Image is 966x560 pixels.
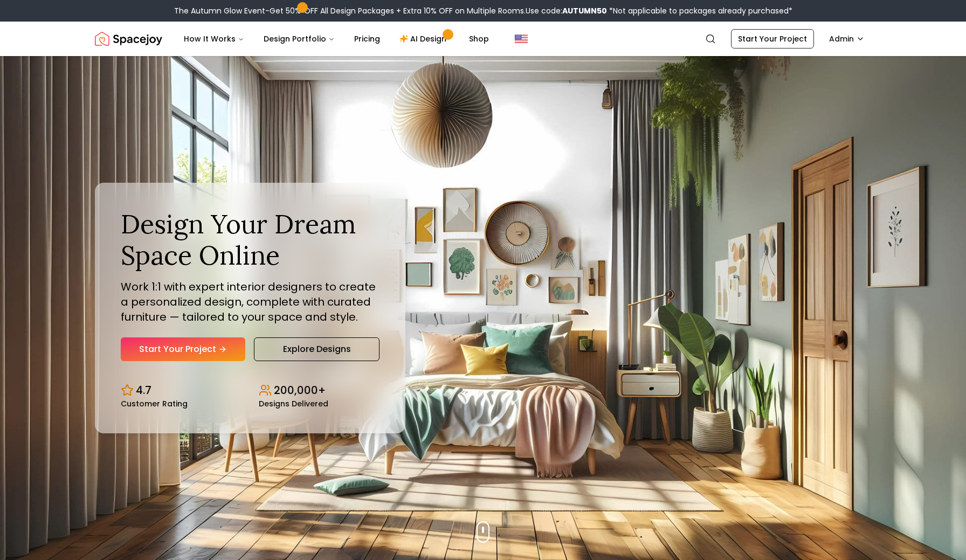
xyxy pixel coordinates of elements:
div: The Autumn Glow Event-Get 50% OFF All Design Packages + Extra 10% OFF on Multiple Rooms. [174,5,792,16]
a: Start Your Project [731,29,814,49]
div: Design stats [121,374,379,407]
span: Use code: [526,5,607,16]
a: AI Design [391,28,458,50]
button: How It Works [175,28,253,50]
small: Designs Delivered [259,400,328,407]
a: Start Your Project [121,337,245,361]
nav: Global [95,22,871,56]
small: Customer Rating [121,400,188,407]
button: Design Portfolio [255,28,343,50]
a: Shop [460,28,498,50]
img: United States [515,32,528,45]
a: Explore Designs [254,337,379,361]
p: Work 1:1 with expert interior designers to create a personalized design, complete with curated fu... [121,279,379,324]
img: Spacejoy Logo [95,28,162,50]
p: 200,000+ [274,383,326,398]
a: Pricing [346,28,389,50]
a: Spacejoy [95,28,162,50]
nav: Main [175,28,498,50]
h1: Design Your Dream Space Online [121,209,379,271]
span: *Not applicable to packages already purchased* [607,5,792,16]
b: AUTUMN50 [562,5,607,16]
p: 4.7 [136,383,151,398]
button: Admin [823,29,871,49]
